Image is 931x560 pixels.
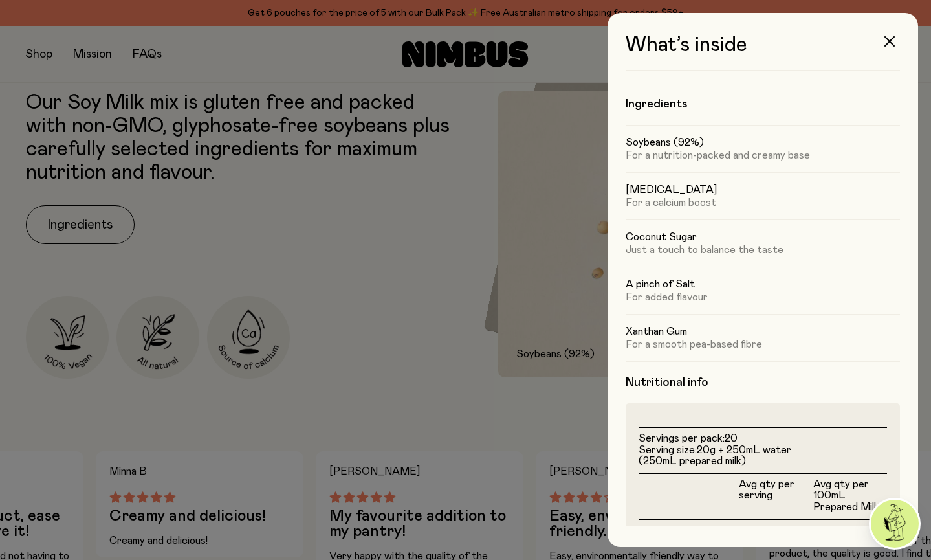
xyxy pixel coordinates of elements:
h5: A pinch of Salt [626,278,900,291]
h5: Coconut Sugar [626,230,900,243]
span: 20g + 250mL water (250mL prepared milk) [639,445,791,467]
p: For added flavour [626,291,900,304]
p: For a calcium boost [626,196,900,209]
p: Just a touch to balance the taste [626,243,900,256]
p: For a nutrition-packed and creamy base [626,149,900,162]
li: Serving size: [639,445,887,467]
img: agent [871,500,919,548]
td: 154kJ [813,519,887,537]
th: Avg qty per serving [738,473,813,519]
span: Energy [639,525,673,535]
h5: Soybeans (92%) [626,136,900,149]
h4: Nutritional info [626,375,900,390]
h4: Ingredients [626,96,900,112]
h5: [MEDICAL_DATA] [626,183,900,196]
h5: Xanthan Gum [626,325,900,338]
span: 20 [725,433,738,443]
li: Servings per pack: [639,433,887,445]
h3: What’s inside [626,34,900,71]
td: 386kJ [738,519,813,537]
th: Avg qty per 100mL Prepared Milk [813,473,887,519]
p: For a smooth pea-based fibre [626,338,900,351]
